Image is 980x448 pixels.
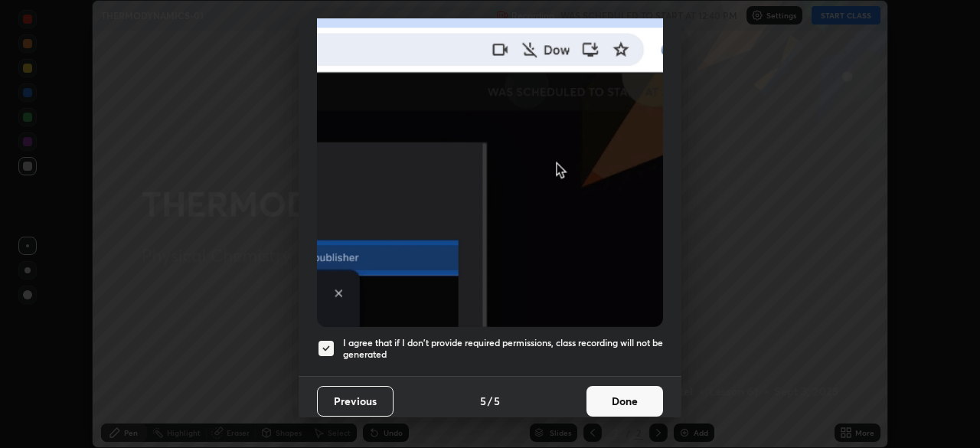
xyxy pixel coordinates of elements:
[586,386,663,417] button: Done
[494,393,500,409] h4: 5
[488,393,492,409] h4: /
[480,393,486,409] h4: 5
[343,337,663,361] h5: I agree that if I don't provide required permissions, class recording will not be generated
[317,386,394,417] button: Previous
